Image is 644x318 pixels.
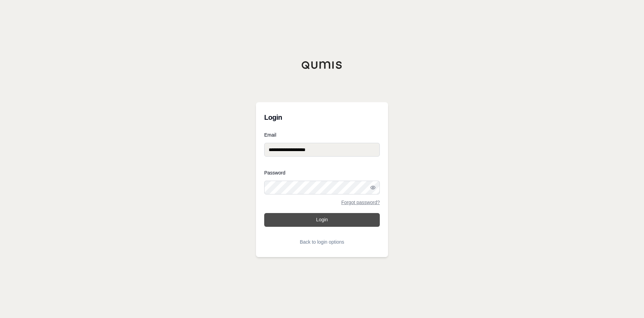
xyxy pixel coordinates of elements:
label: Email [264,132,380,137]
button: Back to login options [264,235,380,249]
h3: Login [264,110,380,124]
label: Password [264,170,380,175]
button: Login [264,213,380,227]
img: Qumis [301,61,343,69]
a: Forgot password? [341,200,380,205]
